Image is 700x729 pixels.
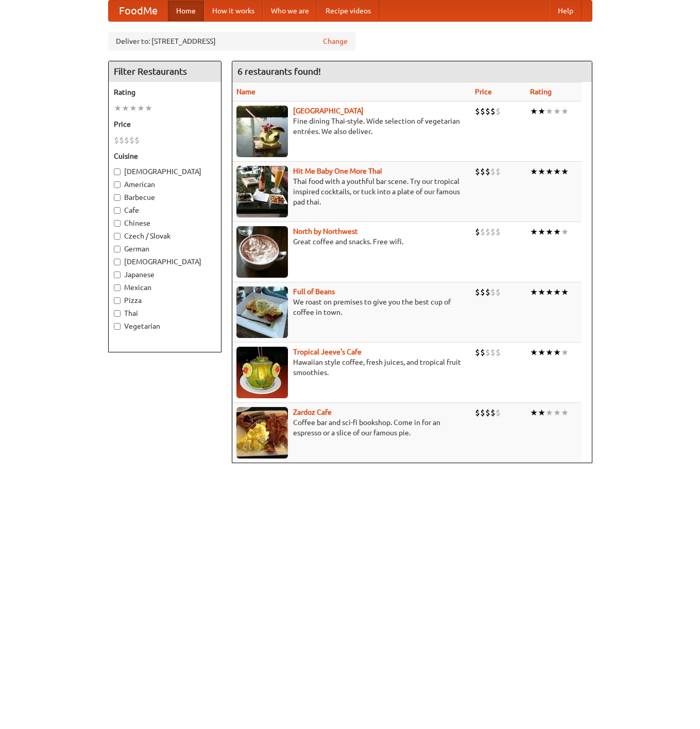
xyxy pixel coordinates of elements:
a: Name [236,88,255,96]
li: ★ [561,407,569,418]
label: Japanese [114,269,216,280]
li: $ [475,106,480,117]
a: North by Northwest [293,227,358,235]
li: ★ [561,166,569,177]
li: $ [480,286,485,298]
li: ★ [145,103,152,114]
li: ★ [538,166,545,177]
p: Fine dining Thai-style. Wide selection of vegetarian entrées. We also deliver. [236,116,467,137]
li: ★ [530,166,538,177]
h5: Price [114,119,216,129]
li: ★ [122,103,129,114]
li: ★ [530,106,538,117]
li: ★ [561,286,569,298]
li: ★ [137,103,145,114]
label: Thai [114,308,216,318]
li: $ [119,134,124,146]
a: Help [550,1,582,21]
a: Change [323,36,348,46]
label: [DEMOGRAPHIC_DATA] [114,257,216,267]
li: ★ [530,407,538,418]
a: Full of Beans [293,287,335,296]
ng-pluralize: 6 restaurants found! [237,66,321,76]
input: Czech / Slovak [114,233,121,240]
li: ★ [538,347,545,358]
li: $ [475,166,480,177]
li: ★ [561,347,569,358]
input: [DEMOGRAPHIC_DATA] [114,259,121,265]
p: Coffee bar and sci-fi bookshop. Come in for an espresso or a slice of our famous pie. [236,417,467,438]
a: FoodMe [109,1,168,21]
li: ★ [530,286,538,298]
li: $ [480,106,485,117]
li: ★ [538,286,545,298]
li: ★ [545,407,553,418]
li: ★ [561,226,569,238]
li: ★ [553,226,561,238]
li: ★ [545,286,553,298]
li: $ [480,407,485,418]
li: $ [485,407,490,418]
li: ★ [129,103,137,114]
img: north.jpg [236,226,288,278]
b: Hit Me Baby One More Thai [293,167,382,175]
label: German [114,244,216,254]
li: $ [496,347,501,358]
div: Deliver to: [STREET_ADDRESS] [108,32,355,50]
li: $ [480,166,485,177]
li: ★ [545,347,553,358]
input: Pizza [114,297,121,304]
li: ★ [545,166,553,177]
label: Pizza [114,295,216,306]
input: [DEMOGRAPHIC_DATA] [114,168,121,175]
p: We roast on premises to give you the best cup of coffee in town. [236,297,467,317]
input: Mexican [114,284,121,291]
li: ★ [114,103,122,114]
li: $ [490,286,496,298]
input: German [114,246,121,252]
label: Chinese [114,218,216,228]
li: $ [490,226,496,238]
li: $ [480,226,485,238]
a: Price [475,88,492,96]
img: satay.jpg [236,106,288,157]
a: Zardoz Cafe [293,408,332,416]
b: Tropical Jeeve's Cafe [293,348,362,356]
h5: Cuisine [114,151,216,161]
li: ★ [538,407,545,418]
input: Thai [114,310,121,317]
p: Thai food with a youthful bar scene. Try our tropical inspired cocktails, or tuck into a plate of... [236,176,467,207]
li: ★ [561,106,569,117]
li: $ [490,166,496,177]
input: Barbecue [114,194,121,201]
li: $ [124,134,129,146]
input: Japanese [114,272,121,278]
li: $ [496,106,501,117]
li: ★ [553,286,561,298]
label: Barbecue [114,192,216,202]
li: ★ [530,226,538,238]
input: Vegetarian [114,323,121,330]
img: beans.jpg [236,286,288,338]
a: [GEOGRAPHIC_DATA] [293,107,364,115]
label: Vegetarian [114,321,216,331]
p: Great coffee and snacks. Free wifi. [236,236,467,247]
label: Mexican [114,282,216,293]
li: $ [490,407,496,418]
li: $ [496,226,501,238]
li: $ [490,106,496,117]
li: $ [485,286,490,298]
li: $ [485,347,490,358]
li: $ [475,226,480,238]
li: $ [496,286,501,298]
label: American [114,179,216,190]
h5: Rating [114,87,216,97]
input: Cafe [114,207,121,214]
li: ★ [538,226,545,238]
li: $ [485,226,490,238]
li: $ [485,106,490,117]
input: American [114,181,121,188]
li: ★ [545,106,553,117]
li: $ [490,347,496,358]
